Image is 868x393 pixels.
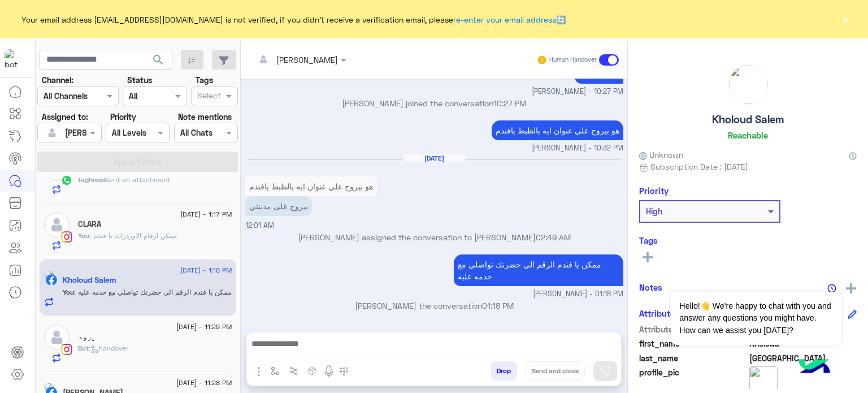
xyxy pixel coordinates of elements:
span: profile_pic [639,366,747,392]
button: Apply Filters [37,152,238,172]
p: [PERSON_NAME] the conversation [245,300,623,312]
img: select flow [271,366,280,375]
span: ممكن يا فندم الرقم الي حضرتك تواصلي مع خدمه عليه [74,288,231,296]
span: : handover [89,344,128,352]
button: select flow [266,361,285,380]
button: Drop [491,361,517,381]
button: search [145,50,172,74]
img: Instagram [61,344,72,355]
span: Your email address [EMAIL_ADDRESS][DOMAIN_NAME] is not verified, if you didn't receive a verifica... [21,14,566,25]
label: Channel: [42,74,73,86]
img: defaultAdmin.png [44,212,70,237]
span: 02:49 AM [536,232,571,242]
span: You [78,231,89,240]
h5: Kholoud Salem [63,275,116,285]
h5: CLARA [78,219,101,229]
span: 12:01 AM [245,221,274,230]
span: Attribute Name [639,323,747,335]
p: [PERSON_NAME] joined the conversation [245,97,623,109]
img: send voice note [322,365,336,378]
button: create order [303,361,322,380]
img: 919860931428189 [5,49,25,70]
img: Facebook [46,274,57,286]
img: Trigger scenario [289,366,298,375]
span: Bot [78,344,89,352]
span: 10:27 PM [493,98,526,108]
img: defaultAdmin.png [44,325,70,350]
span: [PERSON_NAME] - 10:27 PM [532,87,623,97]
span: taghreed [78,175,106,184]
img: WhatsApp [61,175,72,186]
h5: Kholoud Salem [712,113,784,126]
span: 01:18 PM [482,301,514,310]
span: You [63,288,74,296]
span: ممكن ارقام الاوردرات يا فندم [89,231,177,240]
img: send message [600,365,611,377]
p: 5/9/2025, 12:01 AM [245,196,312,216]
span: [DATE] - 11:29 PM [176,322,232,332]
h6: Reachable [728,130,768,140]
img: create order [308,366,317,375]
img: picture [729,66,767,104]
span: [PERSON_NAME] - 10:32 PM [532,143,623,154]
h6: [DATE] [403,154,465,162]
img: Instagram [61,231,72,243]
p: 5/9/2025, 12:01 AM [245,176,377,196]
small: Human Handover [549,55,597,64]
span: first_name [639,338,747,349]
button: Trigger scenario [285,361,303,380]
h6: Priority [639,185,669,196]
span: sent an attachment [106,175,170,184]
p: 4/9/2025, 10:32 PM [492,120,623,140]
button: × [840,14,851,25]
p: [PERSON_NAME] assigned the conversation to [PERSON_NAME] [245,231,623,243]
span: Unknown [639,149,683,161]
img: picture [44,383,54,393]
h6: Attributes [639,308,679,318]
span: Salem [749,352,857,364]
button: Send and close [526,361,585,381]
label: Assigned to: [42,111,88,123]
span: [PERSON_NAME] - 01:18 PM [533,289,623,300]
img: defaultAdmin.png [44,125,60,141]
span: search [151,53,165,67]
span: [DATE] - 1:17 PM [180,209,232,219]
span: Hello!👋 We're happy to chat with you and answer any questions you might have. How can we assist y... [671,292,841,345]
span: [DATE] - 11:28 PM [176,378,232,388]
img: send attachment [252,365,266,378]
img: hulul-logo.png [795,348,834,387]
h5: ﮼رود [78,332,96,342]
label: Tags [196,74,213,86]
label: Status [127,74,152,86]
label: Note mentions [178,111,232,123]
div: Select [196,89,221,104]
h6: Notes [639,282,662,292]
label: Priority [110,111,136,123]
h6: Tags [639,235,857,245]
span: last_name [639,352,747,364]
img: picture [44,270,54,280]
a: re-enter your email address [453,15,556,24]
img: add [846,283,856,293]
p: 5/9/2025, 1:18 PM [454,254,623,286]
span: [DATE] - 1:18 PM [180,265,232,275]
span: Subscription Date : [DATE] [650,161,748,172]
img: make a call [340,367,349,376]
